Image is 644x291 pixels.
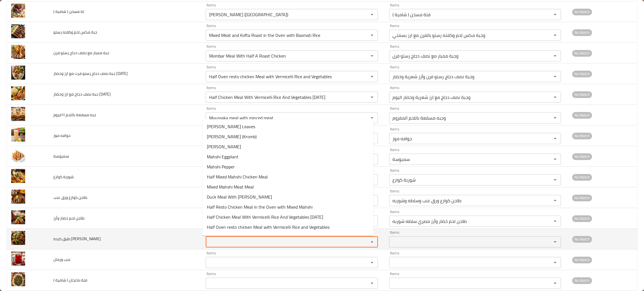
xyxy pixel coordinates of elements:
[368,31,376,39] button: Open
[53,152,69,160] span: سمبوسة
[53,256,71,263] span: عنب ورمان
[551,176,559,184] button: Open
[11,210,25,224] img: طاجن لحم خضار وأرز
[207,123,255,130] span: [PERSON_NAME] Leaves
[11,86,25,100] img: جبة نصف دجاج مع ارز وخضار اليوم
[207,224,330,230] span: Half Oven resto chicken Meal with Vermicelli Rice and Vegetables
[207,163,235,170] span: Mahshi Pepper
[572,50,592,56] span: No Match
[207,194,272,200] span: Duck Meal With [PERSON_NAME]
[53,214,84,222] span: طاجن لحم خضار وأرز
[551,238,559,246] button: Open
[551,197,559,204] button: Open
[572,153,592,160] span: No Match
[551,279,559,287] button: Open
[207,183,254,190] span: Mixed Mahshi Meat Meal
[572,9,592,15] span: No Match
[53,111,96,118] span: جبه مسقعة باللحم ا1فروم
[11,272,25,286] img: فتة باذنجان ( شامية )
[368,259,376,266] button: Open
[551,73,559,80] button: Open
[53,194,87,201] span: طاجن كوارع ورق عنب
[572,133,592,139] span: No Match
[551,93,559,101] button: Open
[11,148,25,162] img: سمبوسة
[11,190,25,204] img: طاجن كوارع ورق عنب
[207,143,241,150] span: [PERSON_NAME]
[551,31,559,39] button: Open
[11,4,25,18] img: تة مسخن ( شامية )
[572,257,592,263] span: No Match
[53,28,97,36] span: جبة مكس لحم وكفته رستو
[572,236,592,242] span: No Match
[11,45,25,59] img: جبة ممبار مع نصف دجاج رستو فرن
[207,214,323,220] span: Half Chicken Meal With Vermicelli Rice And Vegetables [DATE]
[207,234,317,240] span: Half Oven resto chicken Meal with Basmati Rice and Salad
[11,252,25,266] img: عنب ورمان
[207,173,268,180] span: Half Mixed Mahshi Chicken Meal
[572,174,592,180] span: No Match
[572,29,592,36] span: No Match
[53,276,87,284] span: فتة باذنجان ( شامية )
[368,114,376,122] button: Open
[11,66,25,80] img: جبة نصف دجاج رستو فرت مع ارز وخضار اليوم
[11,128,25,142] img: حوافه موز
[551,11,559,18] button: Open
[368,73,376,80] button: Open
[368,238,376,246] button: Close
[551,259,559,266] button: Open
[572,277,592,284] span: No Match
[551,114,559,122] button: Open
[11,169,25,183] img: شوربة كوارع
[53,70,128,77] span: جبة نصف دجاج رستو فرت مع ارز وخضار [DATE]
[551,217,559,225] button: Open
[207,153,238,160] span: Mahshi Eggplant
[368,93,376,101] button: Open
[368,11,376,18] button: Open
[11,107,25,121] img: جبه مسقعة باللحم ا1فروم
[53,235,101,242] span: طبق كبده [PERSON_NAME]
[551,155,559,163] button: Open
[572,91,592,98] span: No Match
[368,52,376,60] button: Open
[572,71,592,77] span: No Match
[53,173,74,180] span: شوربة كوارع
[53,8,84,15] span: تة مسخن ( شامية )
[11,231,25,245] img: طبق كبده إسكندراني
[551,135,559,142] button: Open
[572,112,592,118] span: No Match
[207,204,312,210] span: Half Resto Chicken Meal in the Oven with Mixed Mahshi
[551,52,559,60] button: Open
[53,90,111,98] span: جبة نصف دجاج مع ارز وخضار [DATE]
[207,133,257,140] span: [PERSON_NAME] (Kromb)
[53,132,71,139] span: حوافه موز
[572,215,592,222] span: No Match
[368,279,376,287] button: Open
[572,195,592,201] span: No Match
[11,24,25,38] img: جبة مكس لحم وكفته رستو
[53,49,109,56] span: جبة ممبار مع نصف دجاج رستو فرن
